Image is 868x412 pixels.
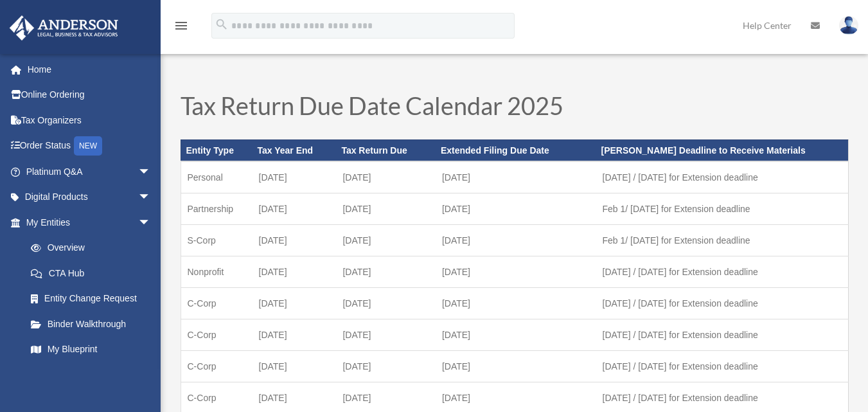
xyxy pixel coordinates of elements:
td: [DATE] [252,351,337,382]
td: [DATE] [436,225,596,256]
span: arrow_drop_down [138,159,164,185]
a: Tax Due Dates [18,362,164,388]
td: Nonprofit [181,256,252,288]
td: [DATE] / [DATE] for Extension deadline [596,351,848,382]
td: [DATE] [336,225,436,256]
td: [DATE] [336,319,436,351]
td: [DATE] [252,256,337,288]
td: C-Corp [181,288,252,319]
div: NEW [74,136,102,156]
td: [DATE] / [DATE] for Extension deadline [596,319,848,351]
td: C-Corp [181,319,252,351]
th: Tax Return Due [336,139,436,161]
h1: Tax Return Due Date Calendar 2025 [181,93,849,124]
td: [DATE] / [DATE] for Extension deadline [596,288,848,319]
a: Overview [18,235,170,261]
img: User Pic [839,16,858,35]
a: Tax Organizers [9,107,170,133]
th: Entity Type [181,139,252,161]
td: C-Corp [181,351,252,382]
td: [DATE] [252,288,337,319]
td: S-Corp [181,225,252,256]
a: Entity Change Request [18,286,170,312]
td: [DATE] [252,225,337,256]
span: arrow_drop_down [138,184,164,211]
td: [DATE] [252,193,337,225]
td: [DATE] [436,288,596,319]
a: Online Ordering [9,82,170,108]
th: [PERSON_NAME] Deadline to Receive Materials [596,139,848,161]
img: Anderson Advisors Platinum Portal [6,15,122,40]
td: [DATE] [336,288,436,319]
td: [DATE] [252,161,337,193]
a: Order StatusNEW [9,133,170,159]
td: [DATE] / [DATE] for Extension deadline [596,161,848,193]
i: menu [173,18,189,33]
td: [DATE] [336,193,436,225]
a: Binder Walkthrough [18,311,170,337]
td: [DATE] [436,193,596,225]
td: Partnership [181,193,252,225]
i: search [215,17,229,31]
td: Personal [181,161,252,193]
span: arrow_drop_down [138,210,164,236]
th: Extended Filing Due Date [436,139,596,161]
td: [DATE] [436,161,596,193]
a: Home [9,57,170,82]
a: My Blueprint [18,337,170,363]
td: [DATE] [336,256,436,288]
td: [DATE] [252,319,337,351]
th: Tax Year End [252,139,337,161]
td: [DATE] / [DATE] for Extension deadline [596,256,848,288]
td: Feb 1/ [DATE] for Extension deadline [596,193,848,225]
a: Digital Productsarrow_drop_down [9,184,170,210]
td: [DATE] [436,319,596,351]
a: Platinum Q&Aarrow_drop_down [9,159,170,184]
td: [DATE] [436,351,596,382]
td: [DATE] [336,161,436,193]
td: [DATE] [436,256,596,288]
td: [DATE] [336,351,436,382]
a: menu [173,22,189,33]
a: CTA Hub [18,260,170,286]
td: Feb 1/ [DATE] for Extension deadline [596,225,848,256]
a: My Entitiesarrow_drop_down [9,210,170,235]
